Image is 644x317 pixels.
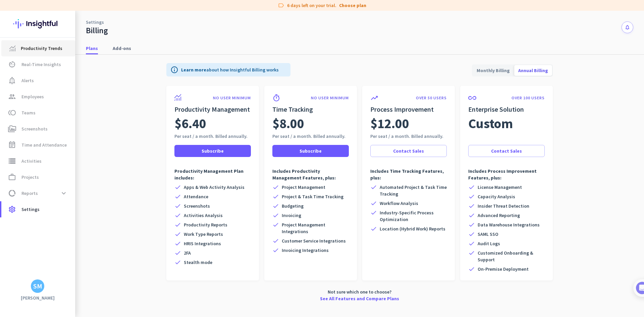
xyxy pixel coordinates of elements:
a: av_timerReal-Time Insights [1,56,75,72]
span: Data Warehouse Integrations [478,221,540,228]
span: Customer Service Integrations [282,237,346,244]
i: data_usage [8,189,16,197]
i: check [174,184,181,191]
p: Includes Process Improvement Features, plus: [468,168,545,181]
span: Stealth mode [184,259,212,266]
i: info [170,66,178,74]
span: Add-ons [113,45,131,52]
p: NO USER MINIMUM [213,95,251,101]
span: Teams [21,109,36,117]
p: Includes Productivity Management Features, plus: [272,168,349,181]
h2: Process Improvement [370,105,447,114]
i: toll [8,109,16,117]
i: check [174,203,181,209]
span: Settings [21,205,40,213]
img: product-icon [174,94,181,101]
i: work_outline [8,173,16,181]
p: OVER 100 USERS [512,95,545,101]
span: 2FA [184,250,191,256]
h2: Enterprise Solution [468,105,545,114]
span: Employees [21,93,44,101]
p: NO USER MINIMUM [311,95,349,101]
i: check [468,212,475,219]
i: check [468,184,475,191]
button: Contact Sales [370,145,447,157]
i: check [272,221,279,228]
i: check [272,184,279,191]
span: Annual Billing [514,62,552,78]
div: SM [33,283,42,289]
i: notification_important [8,76,16,85]
a: event_noteTime and Attendance [1,137,75,153]
i: check [174,240,181,247]
i: label [278,2,284,9]
i: group [8,93,16,101]
a: data_usageReportsexpand_more [1,185,75,201]
span: On-Premise Deployment [478,266,529,272]
img: Insightful logo [13,11,62,37]
a: groupEmployees [1,89,75,105]
span: Project Management Integrations [282,221,349,235]
a: menu-itemProductivity Trends [1,40,75,56]
span: Automated Project & Task Time Tracking [380,184,447,197]
h2: Time Tracking [272,105,349,114]
i: event_note [8,141,16,149]
span: Invoicing Integrations [282,247,329,254]
span: Activities Analysis [184,212,223,219]
i: check [174,259,181,266]
i: check [174,231,181,237]
span: $6.40 [174,114,206,133]
a: notification_importantAlerts [1,72,75,89]
span: Alerts [21,76,34,85]
span: Invoicing [282,212,301,219]
i: check [468,266,475,272]
i: check [370,225,377,232]
i: perm_media [8,125,16,133]
div: Per seat / a month. Billed annually. [174,133,251,140]
p: Includes Time Tracking Features, plus: [370,168,447,181]
span: Monthly Billing [473,62,514,78]
i: check [272,193,279,200]
span: Time and Attendance [21,141,67,149]
span: Workflow Analysis [380,200,418,207]
a: work_outlineProjects [1,169,75,185]
span: Custom [468,114,513,133]
span: Budgeting [282,203,304,209]
i: check [272,203,279,209]
span: Subscribe [202,148,224,154]
span: Industry-Specific Process Optimization [380,209,447,223]
button: expand_more [58,187,70,199]
a: Settings [86,19,104,25]
i: storage [8,157,16,165]
span: Productivity Reports [184,221,227,228]
div: Per seat / a month. Billed annually. [272,133,349,140]
span: Real-Time Insights [21,60,61,68]
span: Project Management [282,184,325,191]
span: Advanced Reporting [478,212,520,219]
a: Choose plan [339,2,366,9]
i: check [174,193,181,200]
button: Contact Sales [468,145,545,157]
i: check [468,240,475,247]
span: Projects [21,173,39,181]
i: check [272,212,279,219]
a: perm_mediaScreenshots [1,121,75,137]
i: trending_up [370,94,378,102]
i: check [370,184,377,191]
div: Per seat / a month. Billed annually. [370,133,447,140]
span: HRIS Integrations [184,240,221,247]
i: settings [8,205,16,213]
span: Screenshots [184,203,210,209]
h2: Productivity Management [174,105,251,114]
button: Subscribe [272,145,349,157]
i: check [272,237,279,244]
i: check [174,250,181,256]
span: License Management [478,184,522,191]
a: Learn more [181,67,206,73]
p: OVER 50 USERS [416,95,447,101]
a: See All Features and Compare Plans [320,295,399,302]
span: Project & Task Time Tracking [282,193,343,200]
span: Plans [86,45,98,52]
span: Location (Hybrid Work) Reports [380,225,445,232]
